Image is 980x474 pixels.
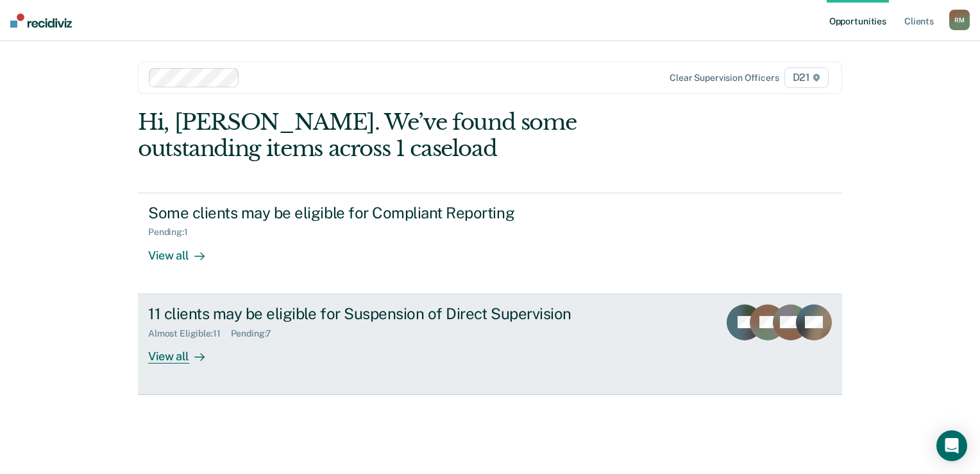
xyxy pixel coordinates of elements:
[936,430,967,461] div: Open Intercom Messenger
[784,67,829,88] span: D21
[949,10,970,30] button: RM
[148,227,198,238] div: Pending : 1
[138,109,701,162] div: Hi, [PERSON_NAME]. We’ve found some outstanding items across 1 caseload
[138,193,842,294] a: Some clients may be eligible for Compliant ReportingPending:1View all
[231,328,282,339] div: Pending : 7
[670,73,779,83] div: Clear supervision officers
[138,294,842,395] a: 11 clients may be eligible for Suspension of Direct SupervisionAlmost Eligible:11Pending:7View all
[148,304,598,323] div: 11 clients may be eligible for Suspension of Direct Supervision
[10,13,72,28] img: Recidiviz
[148,338,220,364] div: View all
[949,10,970,30] div: R M
[148,238,220,263] div: View all
[148,204,598,222] div: Some clients may be eligible for Compliant Reporting
[148,328,231,339] div: Almost Eligible : 11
